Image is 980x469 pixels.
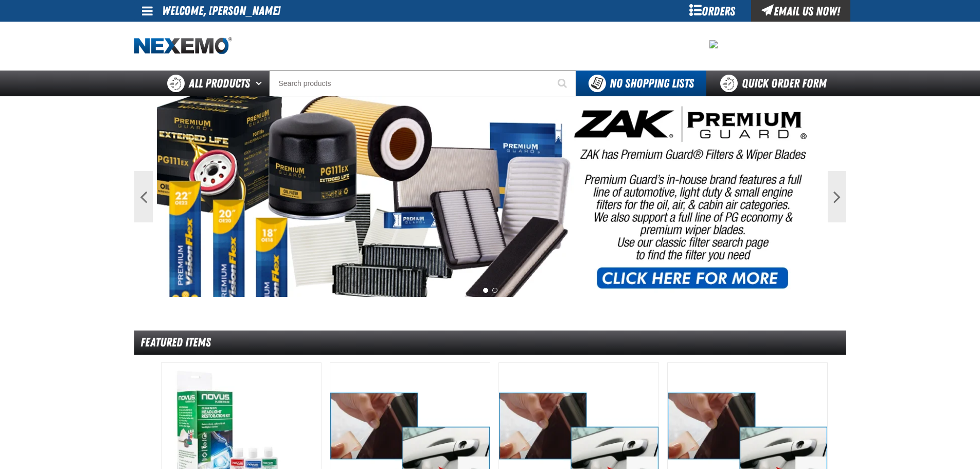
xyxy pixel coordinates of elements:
[492,288,497,293] button: 2 of 2
[134,331,846,355] div: Featured Items
[157,96,824,297] img: PG Filters & Wipers
[134,171,153,222] button: Previous
[828,171,846,222] button: Next
[709,40,718,48] img: 792e258ba9f2e0418e18c59e573ab877.png
[706,71,846,96] a: Quick Order Form
[252,71,269,96] button: Open All Products pages
[483,288,488,293] button: 1 of 2
[269,71,576,96] input: Search
[189,74,250,93] span: All Products
[550,71,576,96] button: Start Searching
[134,37,232,55] img: Nexemo logo
[576,71,706,96] button: You do not have available Shopping Lists. Open to Create a New List
[610,76,694,91] span: No Shopping Lists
